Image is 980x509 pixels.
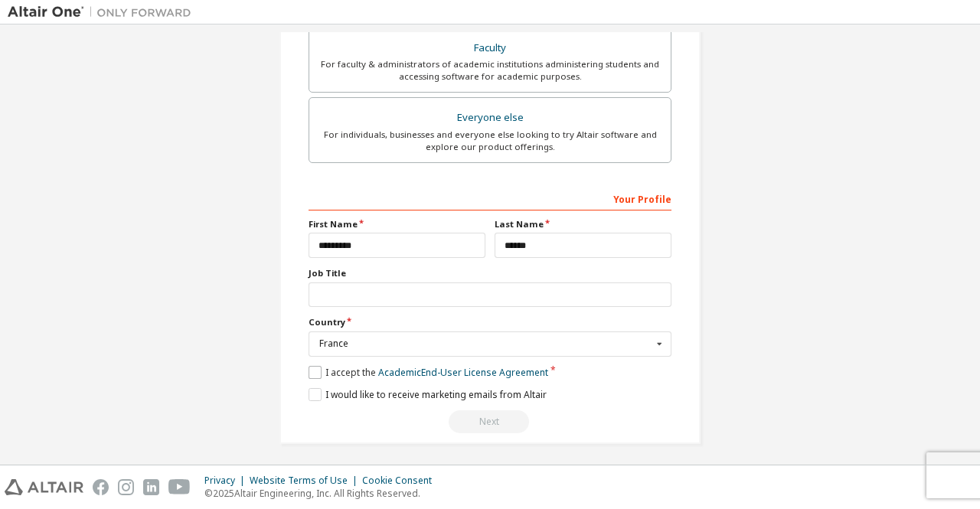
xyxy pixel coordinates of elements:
img: linkedin.svg [143,479,159,495]
img: youtube.svg [168,479,191,495]
div: Faculty [318,38,661,59]
img: altair_logo.svg [5,479,83,495]
div: Privacy [204,475,250,487]
label: I accept the [309,366,548,379]
div: Website Terms of Use [250,475,362,487]
div: Your Profile [309,186,671,210]
div: Everyone else [318,107,661,129]
img: instagram.svg [118,479,134,495]
a: Academic End-User License Agreement [378,366,548,379]
img: Altair One [8,5,199,20]
img: facebook.svg [93,479,109,495]
div: Cookie Consent [362,475,441,487]
div: For individuals, businesses and everyone else looking to try Altair software and explore our prod... [318,129,661,153]
div: Read and acccept EULA to continue [309,410,671,433]
label: Country [309,316,671,328]
label: I would like to receive marketing emails from Altair [309,388,547,401]
div: France [319,339,652,348]
label: First Name [309,218,485,230]
p: © 2025 Altair Engineering, Inc. All Rights Reserved. [204,487,441,500]
div: For faculty & administrators of academic institutions administering students and accessing softwa... [318,58,661,83]
label: Last Name [495,218,671,230]
label: Job Title [309,267,671,279]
